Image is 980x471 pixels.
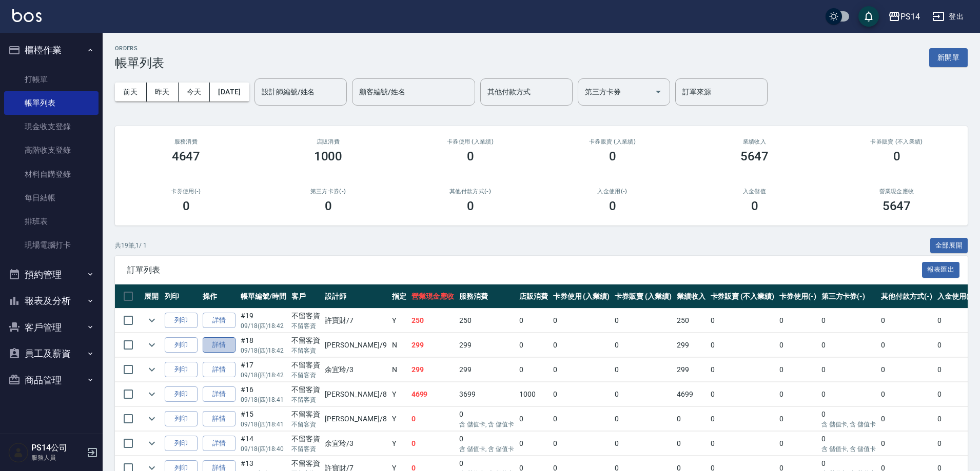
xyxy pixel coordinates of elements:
a: 詳情 [203,337,236,353]
h3: 0 [183,199,190,213]
a: 排班表 [4,210,99,233]
a: 材料自購登錄 [4,162,99,186]
button: [DATE] [210,83,249,101]
td: #15 [238,407,289,431]
td: 0 [551,309,613,333]
div: 不留客資 [291,360,320,371]
a: 每日結帳 [4,186,99,210]
td: 0 [819,309,879,333]
a: 詳情 [203,436,236,452]
td: 0 [935,407,977,431]
p: 含 儲值卡, 含 儲值卡 [821,444,876,454]
td: Y [389,432,409,456]
td: 3699 [457,382,517,406]
td: #18 [238,333,289,357]
th: 第三方卡券(-) [819,284,879,309]
th: 列印 [162,284,200,309]
th: 客戶 [289,284,323,309]
td: 0 [878,309,935,333]
button: 列印 [165,337,198,353]
td: #17 [238,358,289,382]
td: 許寶財 /7 [322,309,389,333]
td: N [389,358,409,382]
div: 不留客資 [291,434,320,444]
p: 09/18 (四) 18:42 [241,346,286,355]
td: 0 [878,358,935,382]
td: 299 [674,333,708,357]
h2: 卡券使用(-) [127,188,245,195]
td: 0 [935,309,977,333]
td: 0 [612,333,674,357]
button: 報表匯出 [922,262,960,278]
button: expand row [144,386,160,402]
div: PS14 [900,10,920,23]
td: 0 [777,407,819,431]
td: 余宜玲 /3 [322,432,389,456]
a: 詳情 [203,313,236,329]
a: 詳情 [203,386,236,402]
td: 0 [819,382,879,406]
td: 0 [819,358,879,382]
td: 0 [819,407,879,431]
a: 現場電腦打卡 [4,233,99,257]
td: 0 [457,432,517,456]
td: 0 [777,309,819,333]
h3: 5647 [740,149,769,163]
td: 0 [409,432,457,456]
td: #19 [238,309,289,333]
div: 不留客資 [291,335,320,346]
td: 0 [674,407,708,431]
a: 現金收支登錄 [4,115,99,138]
h3: 0 [467,149,474,163]
p: 09/18 (四) 18:41 [241,420,286,429]
td: [PERSON_NAME] /9 [322,333,389,357]
td: 0 [935,333,977,357]
th: 操作 [200,284,238,309]
button: 櫃檯作業 [4,37,99,64]
th: 業績收入 [674,284,708,309]
td: 0 [935,432,977,456]
td: 0 [935,382,977,406]
td: 0 [517,407,551,431]
button: expand row [144,436,160,451]
th: 卡券販賣 (入業績) [612,284,674,309]
td: 250 [674,309,708,333]
p: 09/18 (四) 18:41 [241,395,286,404]
button: 新開單 [929,48,968,67]
td: 0 [409,407,457,431]
div: 不留客資 [291,384,320,395]
div: 不留客資 [291,311,320,321]
td: 0 [551,358,613,382]
td: 1000 [517,382,551,406]
button: PS14 [884,6,924,27]
h3: 0 [893,149,900,163]
th: 店販消費 [517,284,551,309]
a: 帳單列表 [4,91,99,115]
td: N [389,333,409,357]
a: 報表匯出 [922,264,960,274]
a: 打帳單 [4,68,99,91]
th: 入金使用(-) [935,284,977,309]
th: 卡券使用 (入業績) [551,284,613,309]
td: 0 [517,432,551,456]
h2: ORDERS [115,45,164,52]
td: 0 [708,407,777,431]
h2: 卡券販賣 (入業績) [554,138,671,145]
div: 不留客資 [291,458,320,469]
p: 含 儲值卡, 含 儲值卡 [821,420,876,429]
td: 0 [708,333,777,357]
div: 不留客資 [291,409,320,420]
th: 卡券使用(-) [777,284,819,309]
button: 列印 [165,386,198,402]
td: 0 [935,358,977,382]
td: #14 [238,432,289,456]
span: 訂單列表 [127,265,922,275]
h2: 業績收入 [696,138,813,145]
button: 員工及薪資 [4,340,99,367]
h3: 服務消費 [127,138,245,145]
button: expand row [144,337,160,353]
td: 299 [674,358,708,382]
td: 0 [612,382,674,406]
a: 高階收支登錄 [4,138,99,162]
p: 09/18 (四) 18:40 [241,444,286,454]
